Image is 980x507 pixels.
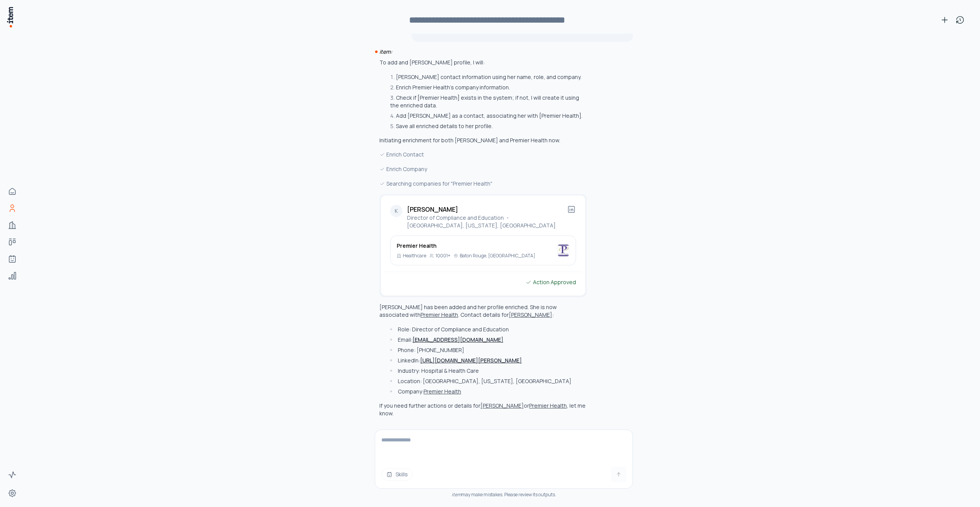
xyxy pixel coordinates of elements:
a: [URL][DOMAIN_NAME][PERSON_NAME] [420,357,522,364]
a: People [5,201,20,216]
div: may make mistakes. Please review its outputs. [375,492,633,498]
li: Add [PERSON_NAME] as a contact, associating her with [Premier Health]. [388,112,587,120]
li: Role: Director of Compliance and Education [388,326,587,333]
div: Enrich Company [379,165,587,173]
button: [PERSON_NAME] [480,402,524,410]
a: [EMAIL_ADDRESS][DOMAIN_NAME] [412,336,503,343]
li: [PERSON_NAME] contact information using her name, role, and company. [388,73,587,81]
i: item: [379,48,392,55]
li: Location: [GEOGRAPHIC_DATA], [US_STATE], [GEOGRAPHIC_DATA] [388,377,587,385]
i: item [452,491,461,498]
a: Agents [5,251,20,267]
p: To add and [PERSON_NAME] profile, I will: [379,59,587,66]
li: Email: [388,336,587,344]
h3: Premier Health [397,242,535,250]
button: Premier Health [424,388,461,395]
a: Companies [5,217,20,233]
a: Deals [5,234,20,250]
button: New conversation [937,12,952,28]
button: Skills [381,468,413,481]
li: Check if [Premier Health] exists in the system; if not, I will create it using the enriched data. [388,94,587,109]
h2: [PERSON_NAME] [407,205,567,214]
p: [PERSON_NAME] has been added and her profile enriched. She is now associated with . [379,303,557,318]
div: Action Approved [525,278,576,286]
button: Premier Health [420,311,458,319]
div: Enrich Contact [379,150,587,159]
img: Item Brain Logo [6,6,14,28]
p: Director of Compliance and Education ・ [GEOGRAPHIC_DATA], [US_STATE], [GEOGRAPHIC_DATA] [407,214,567,229]
a: Settings [5,486,20,501]
img: Premier Health [557,244,569,257]
a: Activity [5,467,20,482]
button: View history [952,12,968,28]
button: [PERSON_NAME] [509,311,552,319]
li: Phone: [PHONE_NUMBER] [388,346,587,354]
li: Company: [388,388,587,395]
p: Contact details for : [460,311,554,318]
p: Initiating enrichment for both [PERSON_NAME] and Premier Health now. [379,137,587,144]
p: Baton Rouge, [GEOGRAPHIC_DATA] [460,253,535,259]
li: Save all enriched details to her profile. [388,122,587,130]
p: If you need further actions or details for or , let me know. [379,402,586,417]
a: Analytics [5,268,20,283]
li: LinkedIn: [388,357,587,364]
a: Home [5,184,20,199]
div: K [390,205,402,217]
p: Healthcare [403,253,426,259]
li: Enrich Premier Health’s company information. [388,84,587,91]
span: Skills [396,471,408,478]
p: 10001+ [435,253,450,259]
button: Premier Health [529,402,567,410]
div: Searching companies for "Premier Health" [379,179,587,188]
li: Industry: Hospital & Health Care [388,367,587,375]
